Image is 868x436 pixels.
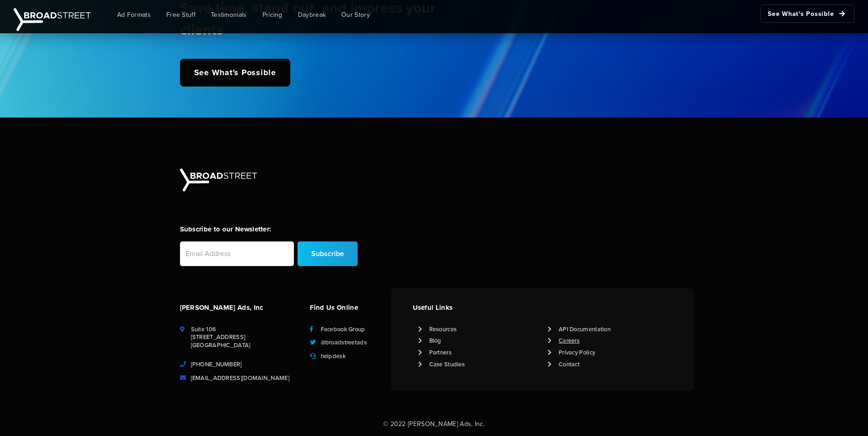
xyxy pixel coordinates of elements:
a: See What's Possible [180,59,290,87]
a: Blog [429,337,442,345]
a: Contact [559,360,580,369]
img: Broadstreet | The Ad Manager for Small Publishers [180,169,257,191]
a: Daybreak [291,5,333,25]
h4: Subscribe to our Newsletter: [180,224,358,234]
a: @broadstreetads [321,339,367,347]
span: Ad Formats [117,10,151,20]
span: Daybreak [298,10,326,20]
a: Partners [429,349,452,357]
a: API Documentation [559,325,611,333]
img: Broadstreet | The Ad Manager for Small Publishers [14,8,91,31]
input: Email Address [180,241,294,266]
input: Subscribe [298,241,358,266]
a: Careers [559,337,580,345]
a: Testimonials [204,5,254,25]
a: Resources [429,325,457,333]
span: Testimonials [211,10,247,20]
a: helpdesk [321,352,346,360]
span: Pricing [262,10,282,20]
h4: [PERSON_NAME] Ads, Inc [180,303,299,313]
a: Free Stuff [159,5,202,25]
a: Facebook Group [321,325,365,333]
a: [EMAIL_ADDRESS][DOMAIN_NAME] [191,374,289,382]
a: Privacy Policy [559,349,595,357]
span: Free Stuff [166,10,195,20]
a: Pricing [256,5,289,25]
a: See What's Possible [760,5,854,23]
a: Ad Formats [110,5,158,25]
li: Suite 106 [STREET_ADDRESS] [GEOGRAPHIC_DATA] [180,325,299,350]
h4: Find Us Online [310,303,385,313]
h4: Useful Links [413,303,672,313]
a: Case Studies [429,360,465,369]
a: [PHONE_NUMBER] [191,360,242,369]
span: Our Story [341,10,370,20]
a: Our Story [334,5,377,25]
